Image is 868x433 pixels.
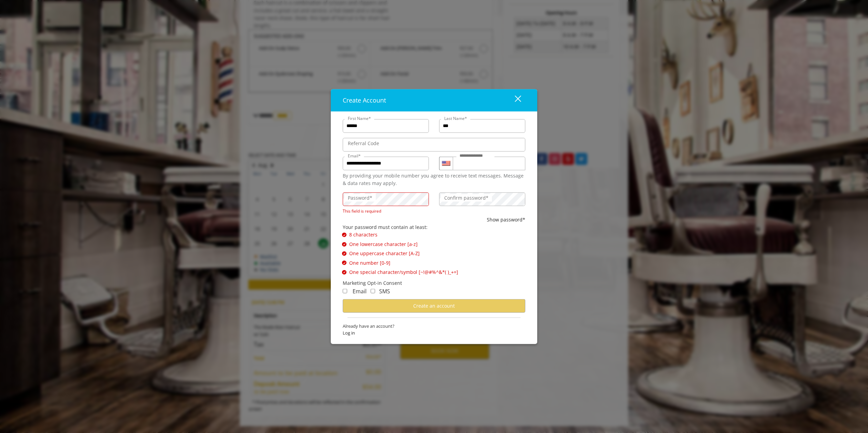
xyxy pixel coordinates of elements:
[502,93,525,107] button: close dialog
[343,207,429,214] div: This field is required
[344,139,383,147] label: Referral Code
[439,192,525,206] input: ConfirmPassword
[343,96,386,104] span: Create Account
[343,119,429,133] input: FirstName
[349,241,418,248] span: One lowercase character [a-z]
[343,232,346,237] span: ✔
[343,251,346,256] span: ✔
[343,138,525,151] input: ReferralCode
[371,289,375,293] input: Receive Marketing SMS
[343,242,346,247] span: ✔
[343,279,525,287] div: Marketing Opt-in Consent
[344,152,364,159] label: Email*
[507,95,521,105] div: close dialog
[349,231,377,238] span: 8 characters
[441,115,470,121] label: Last Name*
[413,303,455,309] span: Create an account
[353,288,367,295] span: Email
[349,250,420,257] span: One uppercase character [A-Z]
[379,288,390,295] span: SMS
[343,329,525,337] span: Log in
[439,119,525,133] input: Lastname
[487,216,525,223] button: Show password*
[349,268,458,276] span: One special character/symbol [~!@#%^&*( )_+=]
[441,194,492,201] label: Confirm password*
[343,192,429,206] input: Password
[344,115,374,121] label: First Name*
[343,260,346,266] span: ✔
[343,172,525,187] div: By providing your mobile number you agree to receive text messages. Message & data rates may apply.
[343,269,346,275] span: ✔
[343,156,429,170] input: Email
[343,299,525,312] button: Create an account
[343,289,347,293] input: Receive Marketing Email
[349,259,390,266] span: One number [0-9]
[343,322,525,329] span: Already have an account?
[344,194,376,201] label: Password*
[343,223,525,231] div: Your password must contain at least:
[439,156,453,170] div: Country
